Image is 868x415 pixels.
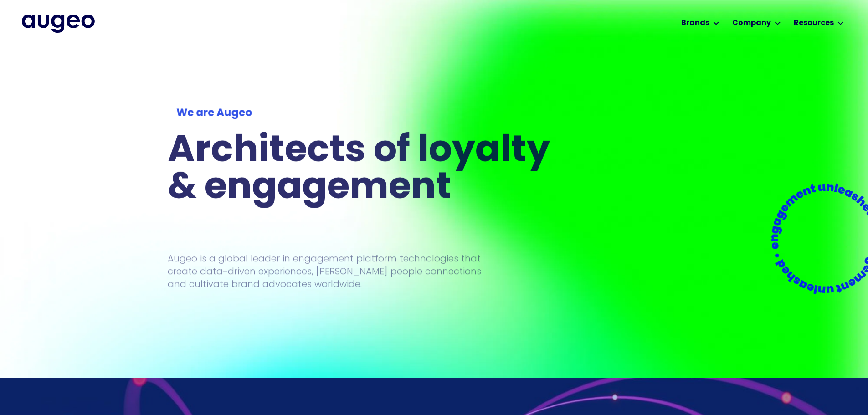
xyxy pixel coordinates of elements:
div: Brands [681,18,709,29]
a: home [22,15,95,33]
img: Augeo's full logo in midnight blue. [22,15,95,33]
p: Augeo is a global leader in engagement platform technologies that create data-driven experiences,... [168,252,481,291]
h1: Architects of loyalty & engagement [168,133,561,207]
div: Company [732,18,771,29]
div: Resources [794,18,834,29]
div: We are Augeo [176,106,552,121]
